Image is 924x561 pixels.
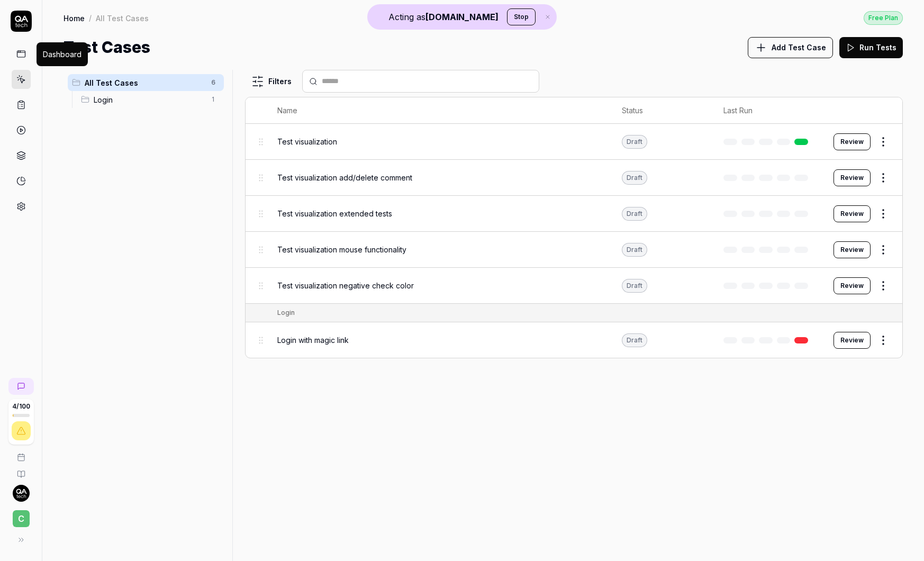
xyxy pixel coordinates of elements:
[277,136,337,147] span: Test visualization
[713,97,823,124] th: Last Run
[277,208,392,219] span: Test visualization extended tests
[246,232,902,268] tr: Test visualization mouse functionalityDraftReview
[748,37,833,58] button: Add Test Case
[12,403,30,410] span: 4 / 100
[622,279,647,293] div: Draft
[267,97,611,124] th: Name
[277,334,349,346] span: Login with magic link
[834,133,871,150] button: Review
[277,172,412,183] span: Test visualization add/delete comment
[277,244,406,255] span: Test visualization mouse functionality
[64,13,85,23] a: Home
[13,510,30,527] span: C
[4,445,38,462] a: Book a call with us
[245,71,298,92] button: Filters
[834,205,871,222] button: Review
[246,160,902,196] tr: Test visualization add/delete commentDraftReview
[611,97,713,124] th: Status
[622,333,647,347] div: Draft
[207,93,220,106] span: 1
[839,37,903,58] button: Run Tests
[834,169,871,186] button: Review
[246,124,902,160] tr: Test visualizationDraftReview
[277,308,295,318] div: Login
[64,35,150,59] h1: Test Cases
[246,322,902,358] tr: Login with magic linkDraftReview
[246,196,902,232] tr: Test visualization extended testsDraftReview
[94,94,205,105] span: Login
[622,171,647,185] div: Draft
[507,8,536,25] button: Stop
[834,241,871,258] button: Review
[207,76,220,89] span: 6
[834,332,871,349] button: Review
[772,42,826,53] span: Add Test Case
[85,77,205,88] span: All Test Cases
[8,378,34,395] a: New conversation
[96,13,149,23] div: All Test Cases
[622,207,647,221] div: Draft
[277,280,414,291] span: Test visualization negative check color
[246,268,902,304] tr: Test visualization negative check colorDraftReview
[13,485,30,502] img: 7ccf6c19-61ad-4a6c-8811-018b02a1b829.jpg
[43,49,81,60] div: Dashboard
[864,11,903,25] button: Free Plan
[4,462,38,478] a: Documentation
[622,243,647,257] div: Draft
[77,91,224,108] div: Drag to reorderLogin1
[4,502,38,529] button: C
[89,13,92,23] div: /
[622,135,647,149] div: Draft
[834,277,871,294] button: Review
